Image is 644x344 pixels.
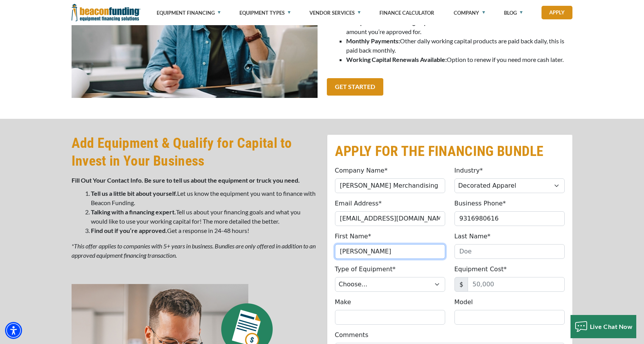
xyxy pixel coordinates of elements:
li: Get a response in 24-48 hours! [91,226,318,235]
input: (555) 555-5555 [454,211,565,226]
h2: APPLY FOR THE FINANCING BUNDLE [335,142,565,160]
label: Business Phone* [454,199,506,208]
strong: Talking with a financing expert. [91,208,176,216]
strong: Working Capital Renewals Available: [346,56,447,63]
label: Comments [335,330,369,340]
label: Model [454,298,473,307]
li: Option to renew if you need more cash later. [346,55,573,64]
a: Apply [542,6,572,19]
strong: Find out if you’re approved. [91,227,167,234]
strong: Fill Out Your Contact Info. Be sure to tell us about the equipment or truck you need. [72,176,300,184]
strong: Tell us a little bit about yourself. [91,190,177,197]
span: Live Chat Now [590,323,633,330]
label: Equipment Cost* [454,265,507,274]
strong: Monthly Payments: [346,37,400,44]
label: Company Name* [335,166,388,175]
li: Tell us about your financing goals and what you would like to use your working capital for! The m... [91,207,318,226]
li: Other daily working capital products are paid back daily, this is paid back monthly. [346,36,573,55]
label: Type of Equipment* [335,265,396,274]
label: Email Address* [335,199,382,208]
span: $ [454,277,468,292]
em: *This offer applies to companies with 5+ years in business. Bundles are only offered in addition ... [72,242,316,259]
input: Beacon Funding [335,178,445,193]
h2: Add Equipment & Qualify for Capital to Invest in Your Business [72,134,318,170]
label: First Name* [335,232,371,241]
li: Let us know the equipment you want to finance with Beacon Funding. [91,189,318,207]
div: Accessibility Menu [5,322,22,339]
input: jdoe@gmail.com [335,211,445,226]
li: You don’t need to take the entire amount you’re approved for. [346,18,573,36]
button: Live Chat Now [571,315,637,338]
a: Man on the phone [72,23,318,30]
input: Doe [454,244,565,259]
a: GET STARTED [327,78,383,96]
label: Last Name* [454,232,491,241]
label: Industry* [454,166,483,175]
input: John [335,244,445,259]
label: Make [335,298,351,307]
input: 50,000 [468,277,565,292]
